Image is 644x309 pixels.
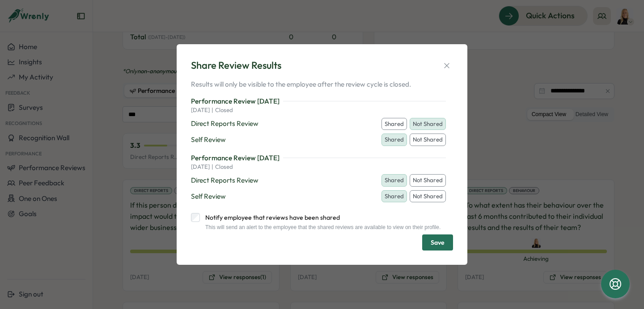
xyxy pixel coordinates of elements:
button: Shared [381,118,407,130]
p: Performance Review [DATE] [191,96,280,106]
button: Shared [381,190,407,203]
button: Shared [381,174,407,187]
p: closed [215,163,233,171]
button: Save [422,234,453,251]
p: closed [215,106,233,114]
p: Direct Reports Review [191,175,258,185]
p: Results will only be visible to the employee after the review cycle is closed. [191,79,453,89]
p: Performance Review [DATE] [191,153,280,163]
div: This will send an alert to the employee that the shared reviews are available to view on their pr... [200,224,441,230]
button: Not Shared [410,118,446,130]
button: Shared [381,134,407,146]
p: Self Review [191,135,226,145]
label: Notify employee that reviews have been shared [200,213,441,222]
p: [DATE] [191,163,210,171]
button: Not Shared [410,190,446,203]
button: Not Shared [410,174,446,187]
div: Share Review Results [191,58,281,72]
p: | [212,163,213,171]
p: Self Review [191,192,226,201]
p: [DATE] [191,106,210,114]
span: Save [431,235,445,250]
p: Direct Reports Review [191,119,258,129]
button: Not Shared [410,134,446,146]
p: | [212,106,213,114]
